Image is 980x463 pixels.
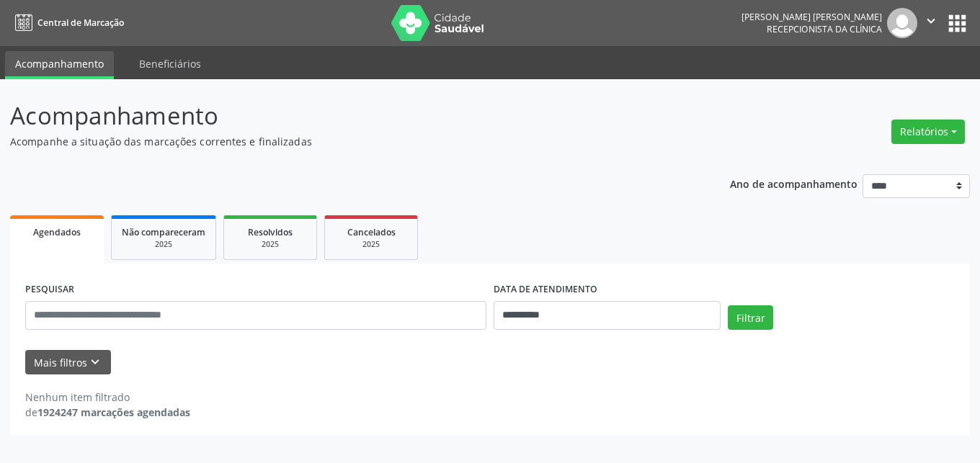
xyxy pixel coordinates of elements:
div: 2025 [234,239,306,250]
span: Não compareceram [122,226,205,238]
span: Resolvidos [248,226,293,238]
button: Filtrar [728,305,773,330]
div: 2025 [122,239,205,250]
i:  [923,13,939,29]
span: Agendados [33,226,81,238]
img: img [887,8,917,38]
label: DATA DE ATENDIMENTO [494,279,597,301]
label: PESQUISAR [25,279,74,301]
div: de [25,405,190,420]
button: Relatórios [891,120,965,144]
button: Mais filtroskeyboard_arrow_down [25,350,111,375]
p: Acompanhe a situação das marcações correntes e finalizadas [10,134,682,149]
p: Acompanhamento [10,98,682,134]
a: Central de Marcação [10,11,124,35]
span: Central de Marcação [37,17,124,29]
strong: 1924247 marcações agendadas [37,405,190,419]
div: [PERSON_NAME] [PERSON_NAME] [741,11,882,23]
div: 2025 [335,239,407,250]
a: Acompanhamento [5,51,114,79]
i: keyboard_arrow_down [87,354,103,370]
a: Beneficiários [129,51,211,76]
button:  [917,8,945,38]
p: Ano de acompanhamento [730,174,857,192]
span: Recepcionista da clínica [767,23,882,35]
button: apps [945,11,970,36]
div: Nenhum item filtrado [25,390,190,405]
span: Cancelados [347,226,396,238]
